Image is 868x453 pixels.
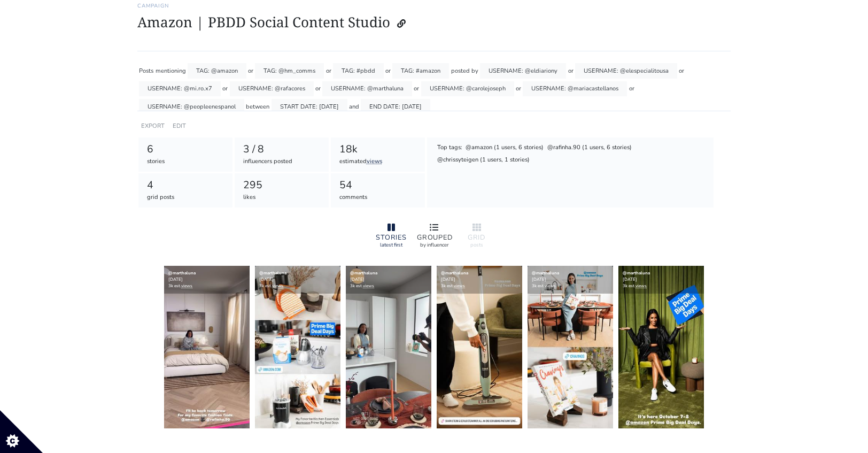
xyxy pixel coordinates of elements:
div: or [315,81,321,97]
div: stories [147,157,224,166]
div: STORIES [374,234,408,241]
div: or [385,63,391,79]
div: 3 / 8 [243,142,321,157]
a: views [367,157,382,165]
a: views [272,283,283,289]
div: 54 [339,178,417,193]
div: @chrissyteigen (1 users, 1 stories) [436,155,530,166]
div: or [568,63,573,79]
div: or [629,81,634,97]
div: @rafinha.90 (1 users, 6 stories) [546,143,632,153]
a: @marthaluna [350,270,377,276]
div: [DATE] 3k est. [528,266,613,294]
div: Posts [139,63,153,79]
div: and [349,99,359,114]
div: END DATE: [DATE] [361,99,430,114]
a: @marthaluna [259,270,286,276]
div: mentioning [156,63,186,79]
div: [DATE] 3k est. [346,266,431,294]
div: [DATE] 3k est. [437,266,522,294]
a: @marthaluna [441,270,468,276]
div: 18k [339,142,417,157]
div: [DATE] 3k est. [255,266,340,294]
div: 4 [147,178,224,193]
div: latest first [374,241,408,249]
div: USERNAME: @eldiariony [480,63,566,79]
div: or [679,63,684,79]
a: views [545,283,556,289]
div: START DATE: [DATE] [272,99,347,114]
div: grid posts [147,193,224,202]
div: USERNAME: @carolejoseph [421,81,514,97]
div: [DATE] 3k est. [618,266,704,294]
div: or [248,63,253,79]
div: influencers posted [243,157,321,166]
div: [DATE] 3k est. [164,266,250,294]
div: or [516,81,521,97]
a: views [454,283,465,289]
div: between [246,99,269,114]
div: 295 [243,178,321,193]
div: USERNAME: @elespecialitousa [575,63,677,79]
div: TAG: @hm_comms [255,63,324,79]
a: @marthaluna [532,270,559,276]
div: @amazon (1 users, 6 stories) [465,143,545,153]
h1: Amazon | PBDD Social Content Studio [137,13,731,34]
h6: Campaign [137,3,731,9]
div: TAG: @amazon [188,63,246,79]
div: GRID [460,234,494,241]
div: by influencer [417,241,451,249]
a: views [181,283,192,289]
div: USERNAME: @rafacores [230,81,314,97]
div: USERNAME: @mi.ro.x7 [139,81,221,97]
div: USERNAME: @marthaluna [322,81,412,97]
div: USERNAME: @mariacastellanos [523,81,627,97]
div: TAG: #amazon [392,63,449,79]
div: likes [243,193,321,202]
div: by [471,63,478,79]
a: EDIT [173,122,186,130]
div: posted [451,63,470,79]
a: @marthaluna [623,270,650,276]
div: or [414,81,419,97]
div: or [326,63,331,79]
div: TAG: #pbdd [333,63,384,79]
div: posts [460,241,494,249]
div: USERNAME: @peopleenespanol [139,99,244,114]
div: GROUPED [417,234,451,241]
div: estimated [339,157,417,166]
a: views [363,283,374,289]
a: views [635,283,647,289]
div: or [222,81,228,97]
div: 6 [147,142,224,157]
div: Top tags: [436,143,463,153]
a: @marthaluna [168,270,196,276]
a: EXPORT [141,122,165,130]
div: comments [339,193,417,202]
